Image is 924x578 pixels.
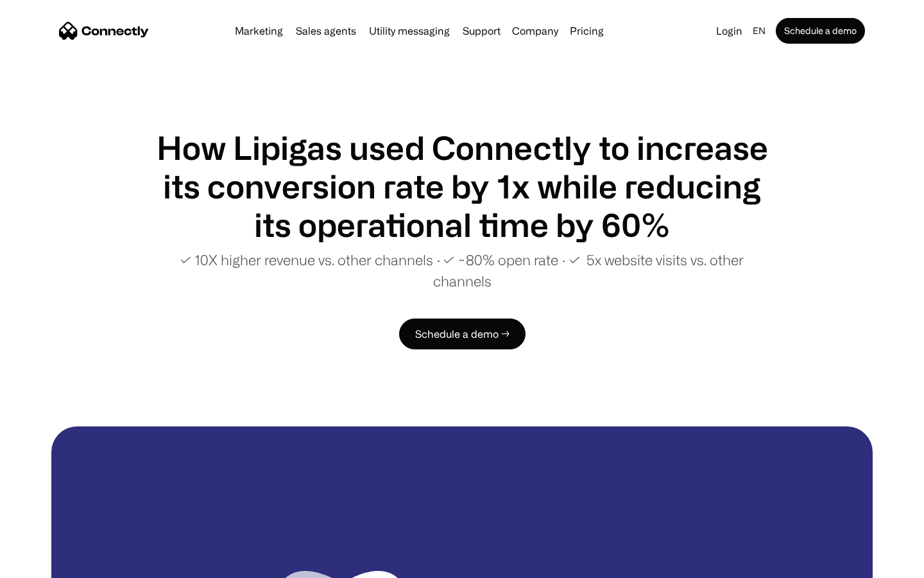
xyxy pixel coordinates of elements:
div: en [748,22,773,40]
ul: Language list [26,556,77,574]
div: en [753,22,766,40]
a: Schedule a demo → [399,319,526,349]
a: Sales agents [291,26,361,36]
div: Company [512,22,558,40]
h1: How Lipigas used Connectly to increase its conversion rate by 1x while reducing its operational t... [154,128,770,244]
a: Support [458,26,506,36]
a: Pricing [565,26,609,36]
a: Schedule a demo [776,18,865,44]
a: Login [711,22,748,40]
aside: Language selected: English [13,554,77,574]
a: Marketing [230,26,288,36]
p: ✓ 10X higher revenue vs. other channels ∙ ✓ ~80% open rate ∙ ✓ 5x website visits vs. other channels [154,249,770,292]
a: home [59,21,149,40]
div: Company [508,22,562,40]
a: Utility messaging [364,26,455,36]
